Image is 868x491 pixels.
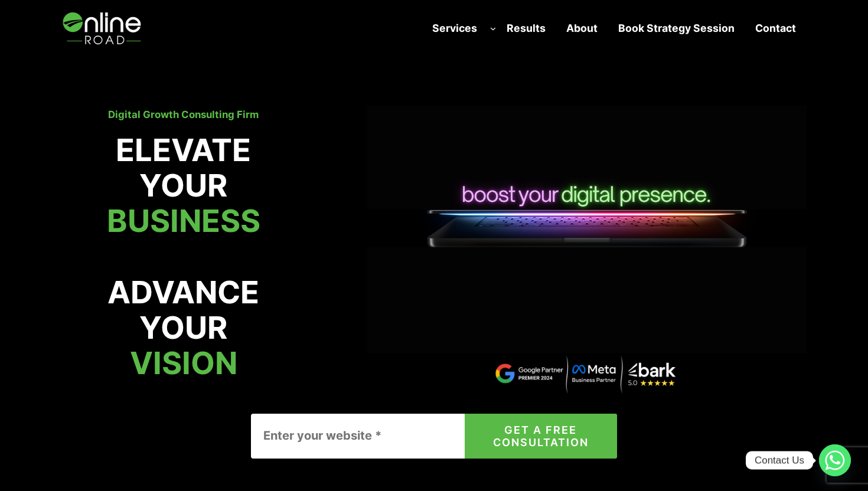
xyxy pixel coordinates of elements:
[108,109,259,120] strong: Digital Growth Consulting Firm
[130,344,237,382] mark: VISION
[107,202,260,240] mark: BUSINESS
[465,414,617,459] button: GET A FREE CONSULTATION
[566,22,598,34] strong: About
[556,15,608,41] a: About
[107,131,260,240] strong: ELEVATE YOUR
[496,15,556,41] a: Results
[251,414,617,459] form: Contact form
[432,22,477,34] strong: Services
[507,22,546,34] strong: Results
[422,15,807,41] nav: Navigation
[755,22,796,34] strong: Contact
[608,15,745,41] a: Book Strategy Session
[107,273,259,382] strong: ADVANCE YOUR
[251,414,490,459] input: Enter your website *
[618,22,735,34] strong: Book Strategy Session
[745,15,807,41] a: Contact
[819,444,851,476] a: Whatsapp
[422,15,487,41] a: Services
[490,25,497,31] button: Services submenu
